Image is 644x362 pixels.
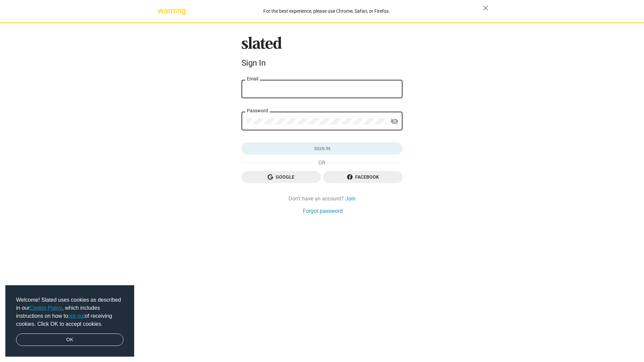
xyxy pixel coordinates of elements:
div: Don't have an account? [241,195,402,202]
a: opt-out [68,313,85,319]
button: Show password [388,115,401,128]
a: Forgot password [303,207,343,215]
mat-icon: visibility_off [390,116,398,127]
mat-icon: warning [158,7,166,15]
button: Google [241,171,321,183]
a: Cookie Policy [30,305,62,311]
div: For the best experience, please use Chrome, Safari, or Firefox. [170,7,483,16]
span: Welcome! Slated uses cookies as described in our , which includes instructions on how to of recei... [16,296,123,328]
div: Sign In [241,58,402,68]
span: Facebook [329,171,397,183]
button: Facebook [323,171,402,183]
sl-branding: Sign In [241,37,402,71]
a: dismiss cookie message [16,334,123,346]
div: cookieconsent [5,285,134,357]
mat-icon: close [482,4,490,12]
span: Google [247,171,315,183]
a: Join [345,195,356,202]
